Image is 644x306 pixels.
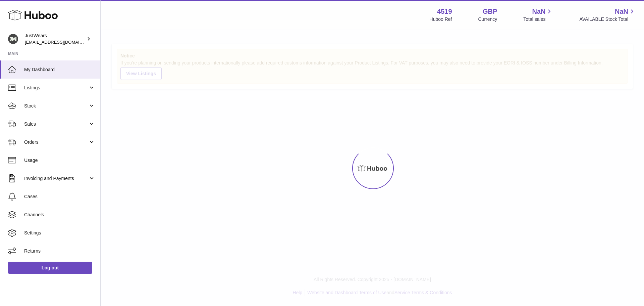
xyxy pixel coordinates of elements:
[24,248,95,254] span: Returns
[8,34,18,44] img: internalAdmin-4519@internal.huboo.com
[615,7,628,16] span: NaN
[532,7,545,16] span: NaN
[523,16,553,23] span: Total sales
[430,16,452,23] div: Huboo Ref
[24,175,88,182] span: Invoicing and Payments
[579,7,636,23] a: NaN AVAILABLE Stock Total
[24,157,95,164] span: Usage
[24,230,95,236] span: Settings
[24,212,95,218] span: Channels
[24,193,95,200] span: Cases
[483,7,497,16] strong: GBP
[24,121,88,127] span: Sales
[25,33,85,45] div: JustWears
[24,67,95,73] span: My Dashboard
[24,85,88,91] span: Listings
[24,139,88,145] span: Orders
[523,7,553,23] a: NaN Total sales
[25,39,99,45] span: [EMAIL_ADDRESS][DOMAIN_NAME]
[8,262,92,274] a: Log out
[24,103,88,109] span: Stock
[579,16,636,23] span: AVAILABLE Stock Total
[478,16,497,23] div: Currency
[437,7,452,16] strong: 4519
